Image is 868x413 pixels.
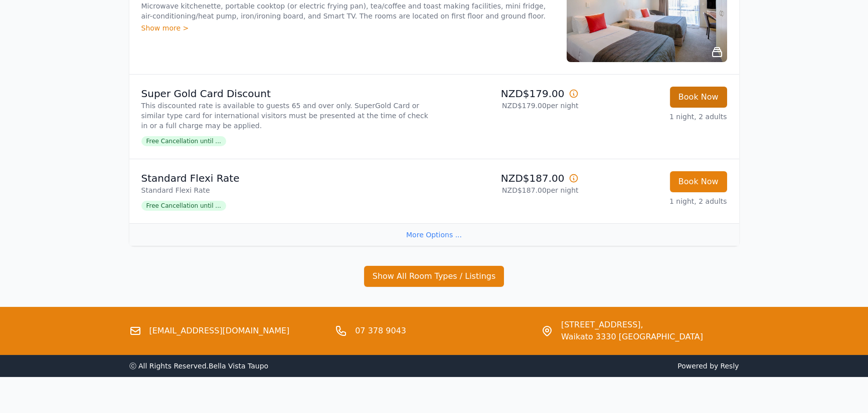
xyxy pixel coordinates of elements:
p: NZD$187.00 [438,171,579,185]
span: Waikato 3330 [GEOGRAPHIC_DATA] [561,331,703,343]
span: Free Cancellation until ... [141,136,226,146]
button: Book Now [670,171,727,192]
a: [EMAIL_ADDRESS][DOMAIN_NAME] [149,325,290,337]
div: More Options ... [129,223,739,246]
p: This discounted rate is available to guests 65 and over only. SuperGold Card or similar type card... [141,101,430,131]
p: NZD$187.00 per night [438,185,579,195]
a: 07 378 9043 [355,325,406,337]
span: Free Cancellation until ... [141,201,226,211]
span: [STREET_ADDRESS], [561,319,703,331]
p: Standard Flexi Rate [141,171,430,185]
div: Show more > [141,23,555,33]
p: NZD$179.00 [438,87,579,101]
button: Show All Room Types / Listings [364,266,504,287]
p: 1 night, 2 adults [587,196,727,206]
span: ⓒ All Rights Reserved. Bella Vista Taupo [129,362,269,370]
p: NZD$179.00 per night [438,101,579,111]
p: Super Gold Card Discount [141,87,430,101]
span: Powered by [438,361,739,371]
p: Standard Flexi Rate [141,185,430,195]
button: Book Now [670,87,727,108]
p: 1 night, 2 adults [587,112,727,122]
a: Resly [720,362,739,370]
